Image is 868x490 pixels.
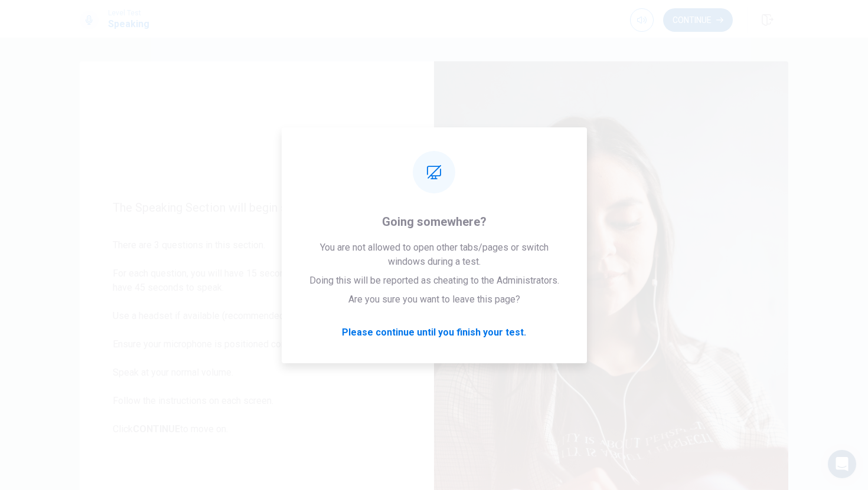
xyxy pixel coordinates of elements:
span: Level Test [108,9,149,17]
b: CONTINUE [133,423,180,435]
button: Continue [663,8,733,32]
h1: Speaking [108,17,149,31]
span: The Speaking Section will begin soon. [113,200,401,215]
span: There are 3 questions in this section. For each question, you will have 15 seconds to prepare. Th... [113,238,401,436]
div: Open Intercom Messenger [828,450,856,478]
